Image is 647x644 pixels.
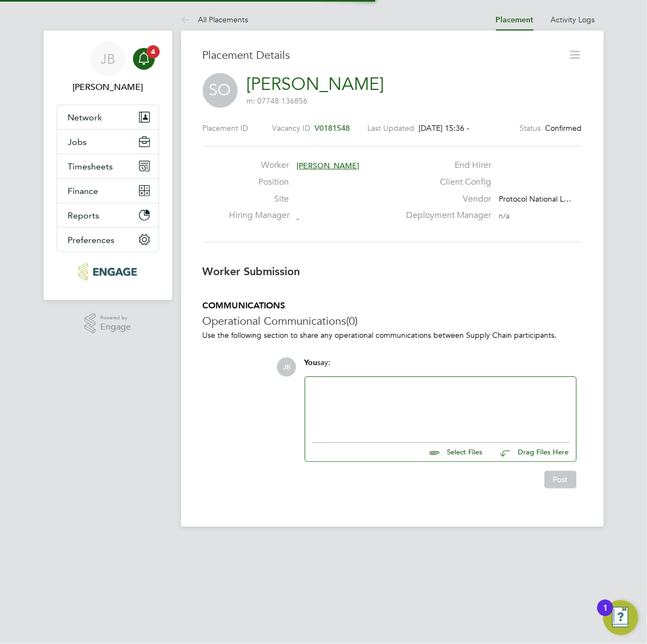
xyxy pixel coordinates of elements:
[315,123,350,133] span: V0181548
[603,600,638,635] button: Open Resource Center, 1 new notification
[68,137,87,147] span: Jobs
[419,123,470,133] span: [DATE] 15:36 -
[247,74,384,95] a: [PERSON_NAME]
[273,123,311,133] label: Vacancy ID
[229,210,289,221] label: Hiring Manager
[400,210,492,221] label: Deployment Manager
[499,211,510,221] span: n/a
[57,263,159,281] a: Go to home page
[147,45,160,58] span: 4
[347,314,358,328] span: (0)
[305,357,577,376] div: say:
[203,123,249,133] label: Placement ID
[229,177,289,188] label: Position
[44,31,172,300] nav: Main navigation
[229,193,289,205] label: Site
[100,52,115,66] span: JB
[203,265,300,278] b: Worker Submission
[181,15,249,25] a: All Placements
[68,112,102,123] span: Network
[229,160,289,171] label: Worker
[400,193,492,205] label: Vendor
[57,179,159,203] button: Finance
[100,313,131,323] span: Powered by
[400,160,492,171] label: End Hirer
[57,41,159,94] a: JB[PERSON_NAME]
[551,15,595,25] a: Activity Logs
[492,441,570,464] button: Drag Files Here
[499,194,572,204] span: Protocol National L…
[68,235,115,245] span: Preferences
[368,123,415,133] label: Last Updated
[68,210,100,221] span: Reports
[57,105,159,129] button: Network
[603,608,608,622] div: 1
[68,161,113,172] span: Timesheets
[277,357,297,376] span: JB
[203,300,582,312] h5: COMMUNICATIONS
[57,154,159,178] button: Timesheets
[84,313,131,334] a: Powered byEngage
[297,161,359,171] span: [PERSON_NAME]
[520,123,541,133] label: Status
[545,471,577,488] button: Post
[203,330,582,340] p: Use the following section to share any operational communications between Supply Chain participants.
[203,48,560,62] h3: Placement Details
[496,15,534,25] a: Placement
[100,323,131,332] span: Engage
[57,228,159,252] button: Preferences
[57,81,159,94] span: Josh Boulding
[400,177,492,188] label: Client Config
[247,96,308,106] span: m: 07748 136856
[57,203,159,227] button: Reports
[546,123,582,133] span: Confirmed
[57,130,159,154] button: Jobs
[78,263,137,281] img: protocol-logo-retina.png
[68,186,99,196] span: Finance
[203,73,238,108] span: SO
[305,358,318,367] span: You
[203,314,582,328] h3: Operational Communications
[133,41,155,76] a: 4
